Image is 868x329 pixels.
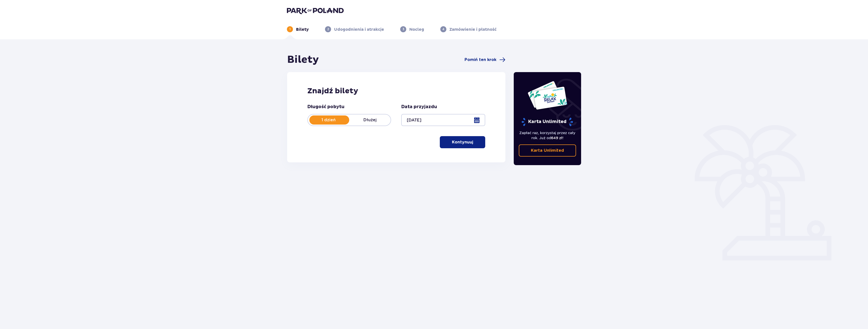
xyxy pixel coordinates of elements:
p: Długość pobytu [307,104,344,110]
div: 1Bilety [287,26,309,32]
div: 4Zamówienie i płatność [440,26,497,32]
p: 1 [289,27,291,32]
p: Karta Unlimited [521,117,574,126]
a: Karta Unlimited [519,144,576,157]
span: Pomiń ten krok [465,57,496,63]
h2: Znajdź bilety [307,86,485,96]
p: Data przyjazdu [401,104,437,110]
p: Bilety [296,27,309,32]
a: Pomiń ten krok [465,57,505,63]
div: 3Nocleg [400,26,424,32]
p: Udogodnienia i atrakcje [334,27,384,32]
p: Zamówienie i płatność [449,27,497,32]
p: Dłużej [349,117,391,123]
p: Karta Unlimited [531,148,564,153]
p: 1 dzień [308,117,349,123]
h1: Bilety [287,53,319,66]
button: Kontynuuj [440,136,485,148]
p: 2 [327,27,329,32]
p: Kontynuuj [452,139,473,145]
div: 2Udogodnienia i atrakcje [325,26,384,32]
p: 4 [442,27,444,32]
p: Nocleg [409,27,424,32]
p: 3 [402,27,404,32]
p: Zapłać raz, korzystaj przez cały rok. Już od ! [519,130,576,140]
span: 649 zł [551,136,562,140]
img: Dwie karty całoroczne do Suntago z napisem 'UNLIMITED RELAX', na białym tle z tropikalnymi liśćmi... [527,81,567,110]
img: Park of Poland logo [287,7,344,14]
